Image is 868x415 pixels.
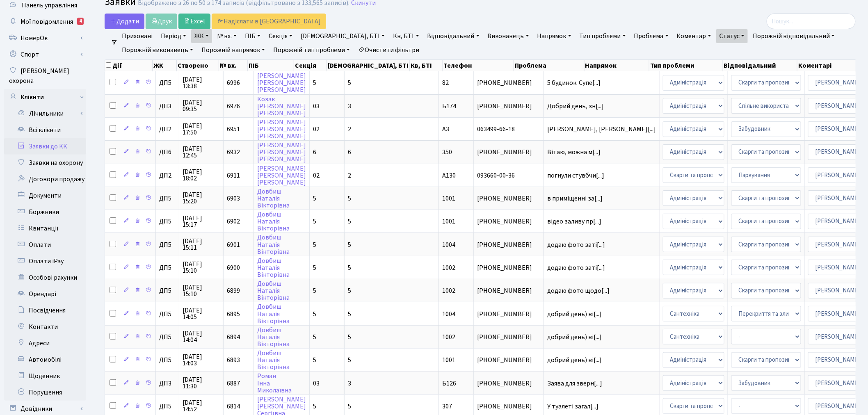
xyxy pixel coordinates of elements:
a: Очистити фільтри [355,43,423,57]
span: [PHONE_NUMBER] [477,403,540,410]
span: ДП5 [159,357,176,363]
th: [DEMOGRAPHIC_DATA], БТІ [327,60,410,71]
span: [PHONE_NUMBER] [477,334,540,340]
a: ДовбишНаталіяВікторівна [257,210,290,233]
span: 093660-00-36 [477,172,540,179]
span: [DATE] 14:03 [183,353,220,367]
a: ДовбишНаталіяВікторівна [257,303,290,326]
a: [PERSON_NAME][PERSON_NAME][PERSON_NAME] [257,164,306,187]
a: [PERSON_NAME] охорона [4,63,86,89]
a: Порожній напрямок [198,43,268,57]
span: 6 [348,148,351,157]
th: ПІБ [248,60,294,71]
a: Оплати iPay [4,253,86,269]
span: 5 [313,263,316,272]
a: Квитанції [4,220,86,237]
a: Козак[PERSON_NAME][PERSON_NAME] [257,95,306,118]
a: Додати [105,14,144,29]
a: [PERSON_NAME][PERSON_NAME][PERSON_NAME] [257,141,306,164]
span: 5 [348,240,351,249]
span: 6887 [227,379,240,388]
th: № вх. [219,60,248,71]
span: добрий день) ві[...] [547,356,602,365]
a: Клієнти [4,89,86,105]
th: Напрямок [585,60,649,71]
th: Кв, БТІ [410,60,443,71]
span: 6932 [227,148,240,157]
a: Тип проблеми [576,29,629,43]
a: Порожній відповідальний [749,29,838,43]
span: 1001 [442,194,455,203]
span: [DATE] 18:02 [183,169,220,182]
span: 5 [348,402,351,411]
a: ДовбишНаталіяВікторівна [257,279,290,302]
a: Автомобілі [4,351,86,368]
span: 3 [348,102,351,111]
a: ДовбишНаталіяВікторівна [257,256,290,279]
span: Панель управління [22,1,77,10]
a: Щоденник [4,368,86,384]
span: 2 [348,125,351,134]
span: 6895 [227,310,240,319]
span: 6911 [227,171,240,180]
a: Лічильники [9,105,86,122]
span: [PHONE_NUMBER] [477,80,540,86]
span: ДП6 [159,149,176,155]
a: Заявки до КК [4,138,86,155]
a: Період [158,29,190,43]
a: Проблема [631,29,672,43]
span: Добрий день, зн[...] [547,102,604,111]
a: Коментар [674,29,715,43]
span: [PHONE_NUMBER] [477,195,540,202]
a: Порожній тип проблеми [270,43,353,57]
span: [PHONE_NUMBER] [477,103,540,109]
span: 02 [313,125,320,134]
a: Спорт [4,46,86,63]
span: Б126 [442,379,456,388]
span: 5 [348,194,351,203]
span: 82 [442,78,449,87]
span: [PHONE_NUMBER] [477,149,540,155]
span: 5 [313,402,316,411]
a: Статус [716,29,748,43]
span: 2 [348,171,351,180]
span: добрий день) ві[...] [547,333,602,342]
th: Коментарі [797,60,865,71]
span: 03 [313,379,320,388]
span: ДП5 [159,265,176,271]
a: ДовбишНаталіяВікторівна [257,233,290,256]
span: [DATE] 12:45 [183,146,220,159]
span: ДП2 [159,126,176,132]
th: Відповідальний [723,60,798,71]
span: 6893 [227,356,240,365]
a: Порожній виконавець [119,43,196,57]
span: 6902 [227,217,240,226]
a: ДовбишНаталіяВікторівна [257,349,290,372]
span: 6899 [227,286,240,295]
a: Секція [265,29,296,43]
span: [DATE] 11:30 [183,376,220,390]
span: 6 [313,148,316,157]
a: Напрямок [534,29,575,43]
input: Пошук... [767,14,856,29]
span: [PHONE_NUMBER] [477,380,540,387]
span: ДП5 [159,311,176,317]
span: У туалеті загал[...] [547,402,598,411]
a: Всі клієнти [4,122,86,138]
a: Відповідальний [424,29,483,43]
span: в приміщенні за[...] [547,194,603,203]
span: 5 [348,217,351,226]
th: ЖК [153,60,177,71]
span: 1002 [442,333,455,342]
span: 307 [442,402,452,411]
span: 6976 [227,102,240,111]
th: Дії [105,60,153,71]
a: ДовбишНаталіяВікторівна [257,187,290,210]
span: 6903 [227,194,240,203]
span: 063499-66-18 [477,126,540,132]
span: ДП3 [159,103,176,109]
span: [PHONE_NUMBER] [477,311,540,317]
span: 1001 [442,217,455,226]
span: [PERSON_NAME], [PERSON_NAME][...] [547,125,656,134]
span: ДП5 [159,242,176,248]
